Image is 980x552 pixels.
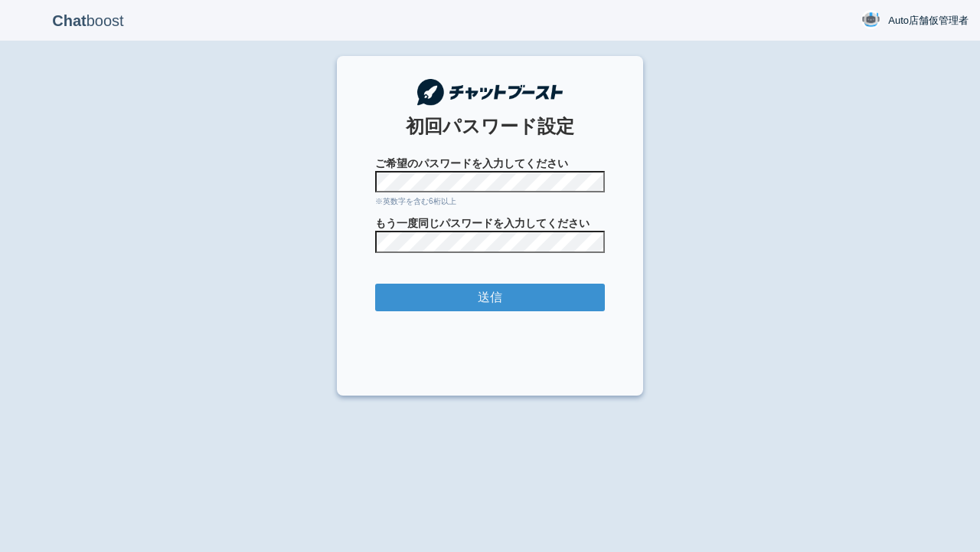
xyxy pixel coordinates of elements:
[888,13,969,28] span: Auto店舗仮管理者
[417,79,563,106] img: チャットブースト
[375,113,605,140] div: 初回パスワード設定
[861,10,880,29] img: User Image
[11,2,165,40] p: boost
[52,12,86,29] b: Chat
[375,196,605,207] div: ※英数字を含む6桁以上
[375,215,605,231] span: もう一度同じパスワードを入力してください
[375,156,605,171] span: ご希望のパスワードを入力してください
[375,284,605,312] input: 送信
